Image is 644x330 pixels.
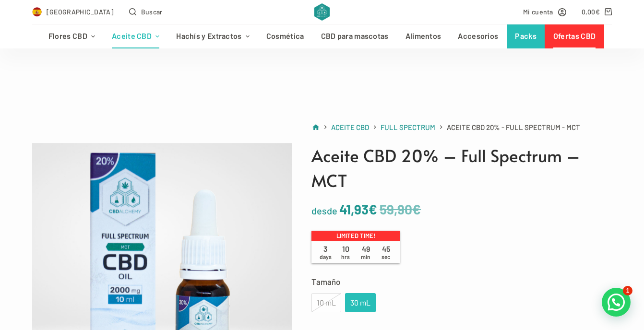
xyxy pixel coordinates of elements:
a: Full Spectrum [381,121,435,133]
span: € [369,201,377,217]
span: 10 [335,244,356,260]
a: Aceite CBD [104,24,168,48]
nav: Menú de cabecera [40,24,604,48]
a: CBD para mascotas [312,24,397,48]
span: Aceite CBD [331,123,369,131]
span: Buscar [141,6,163,17]
span: € [596,8,600,16]
span: € [412,201,421,217]
span: [GEOGRAPHIC_DATA] [47,6,114,17]
bdi: 0,00 [582,8,600,16]
img: ES Flag [32,7,42,17]
a: Cosmética [258,24,312,48]
a: Alimentos [397,24,450,48]
a: Accesorios [450,24,507,48]
p: Limited time! [311,231,400,241]
a: Select Country [32,6,114,17]
h1: Aceite CBD 20% – Full Spectrum – MCT [311,143,611,193]
a: Ofertas CBD [545,24,604,48]
a: Carro de compra [582,6,612,17]
span: 3 [315,244,335,260]
span: Full Spectrum [381,123,435,131]
bdi: 59,90 [380,201,421,217]
a: Mi cuenta [523,6,566,17]
span: 49 [356,244,376,260]
a: Packs [507,24,545,48]
span: Mi cuenta [523,6,553,17]
span: sec [382,253,390,260]
span: Aceite CBD 20% - Full Spectrum - MCT [447,121,580,133]
span: 45 [376,244,396,260]
img: CBD Alchemy [314,3,329,21]
a: Aceite CBD [331,121,369,133]
a: Hachís y Extractos [168,24,258,48]
bdi: 41,93 [339,201,377,217]
span: desde [311,205,337,216]
a: Flores CBD [40,24,103,48]
span: min [361,253,370,260]
label: Tamaño [311,275,611,288]
span: days [320,253,332,260]
div: 30 mL [351,296,370,309]
span: hrs [341,253,350,260]
button: Abrir formulario de búsqueda [129,6,163,17]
